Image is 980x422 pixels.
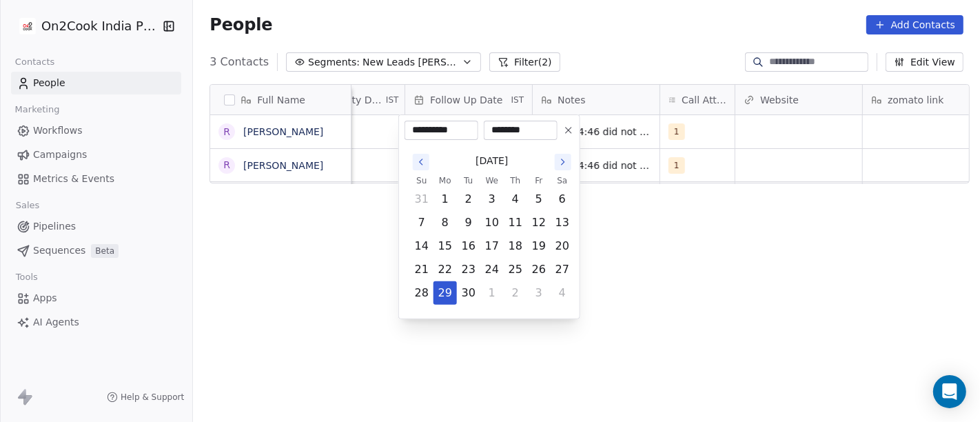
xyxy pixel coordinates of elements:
[434,282,456,304] button: Today, Monday, September 29th, 2025, selected
[504,212,527,234] button: Thursday, September 11th, 2025
[527,174,551,188] th: Friday
[504,188,527,210] button: Thursday, September 4th, 2025
[434,259,456,281] button: Monday, September 22nd, 2025
[481,235,503,257] button: Wednesday, September 17th, 2025
[481,259,503,281] button: Wednesday, September 24th, 2025
[551,174,574,188] th: Saturday
[481,212,503,234] button: Wednesday, September 10th, 2025
[458,212,480,234] button: Tuesday, September 9th, 2025
[551,188,573,210] button: Saturday, September 6th, 2025
[481,188,503,210] button: Wednesday, September 3rd, 2025
[528,188,550,210] button: Friday, September 5th, 2025
[410,174,574,305] table: September 2025
[434,235,456,257] button: Monday, September 15th, 2025
[528,235,550,257] button: Friday, September 19th, 2025
[555,154,571,170] button: Go to the Next Month
[551,212,573,234] button: Saturday, September 13th, 2025
[434,212,456,234] button: Monday, September 8th, 2025
[411,235,433,257] button: Sunday, September 14th, 2025
[551,282,573,304] button: Saturday, October 4th, 2025
[481,282,503,304] button: Wednesday, October 1st, 2025
[551,235,573,257] button: Saturday, September 20th, 2025
[413,154,429,170] button: Go to the Previous Month
[504,259,527,281] button: Thursday, September 25th, 2025
[551,259,573,281] button: Saturday, September 27th, 2025
[504,174,527,188] th: Thursday
[434,188,456,210] button: Monday, September 1st, 2025
[411,212,433,234] button: Sunday, September 7th, 2025
[411,259,433,281] button: Sunday, September 21st, 2025
[480,174,504,188] th: Wednesday
[433,174,457,188] th: Monday
[458,282,480,304] button: Tuesday, September 30th, 2025
[528,282,550,304] button: Friday, October 3rd, 2025
[458,188,480,210] button: Tuesday, September 2nd, 2025
[458,235,480,257] button: Tuesday, September 16th, 2025
[411,188,433,210] button: Sunday, August 31st, 2025
[528,259,550,281] button: Friday, September 26th, 2025
[476,154,508,168] span: [DATE]
[410,174,433,188] th: Sunday
[411,282,433,304] button: Sunday, September 28th, 2025
[458,259,480,281] button: Tuesday, September 23rd, 2025
[528,212,550,234] button: Friday, September 12th, 2025
[504,282,527,304] button: Thursday, October 2nd, 2025
[457,174,480,188] th: Tuesday
[504,235,527,257] button: Thursday, September 18th, 2025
